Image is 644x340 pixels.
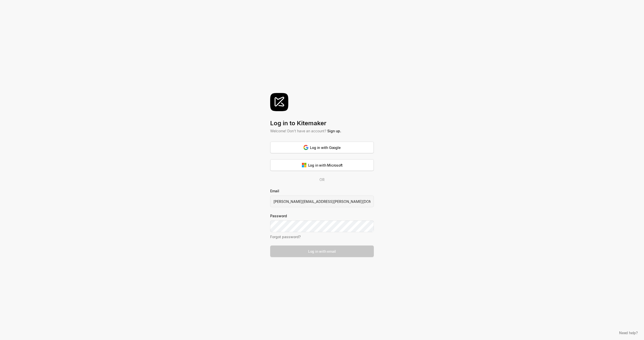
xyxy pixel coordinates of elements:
[303,145,340,150] div: Log in with Google
[270,128,374,134] div: Welcome! Don't have an account?
[270,188,374,194] label: Email
[270,245,374,257] button: Log in with email
[270,93,288,111] img: svg%3e
[308,249,336,254] div: Log in with email
[303,145,308,150] img: svg%3e
[270,196,374,207] input: yourname@company.com
[270,159,374,171] button: Log in with Microsoft
[270,177,374,182] div: OR
[302,163,307,168] img: svg%3e
[270,142,374,153] button: Log in with Google
[270,119,374,128] div: Log in to Kitemaker
[327,129,341,133] a: Sign up.
[270,235,301,239] a: Forgot password?
[617,329,640,336] button: Need help?
[270,213,374,219] label: Password
[302,163,343,168] div: Log in with Microsoft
